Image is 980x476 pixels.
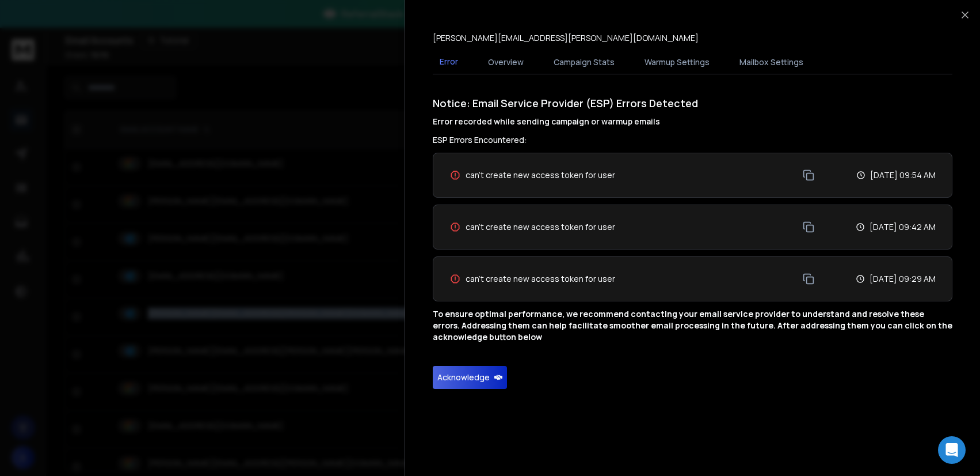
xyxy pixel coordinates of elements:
p: To ensure optimal performance, we recommend contacting your email service provider to understand ... [433,308,952,343]
p: [DATE] 09:42 AM [870,221,936,233]
h1: Notice: Email Service Provider (ESP) Errors Detected [433,95,952,127]
h4: Error recorded while sending campaign or warmup emails [433,116,952,127]
button: Acknowledge [433,366,507,389]
p: [DATE] 09:29 AM [870,273,936,285]
button: Warmup Settings [638,50,716,75]
p: [PERSON_NAME][EMAIL_ADDRESS][PERSON_NAME][DOMAIN_NAME] [433,32,699,44]
button: Mailbox Settings [733,50,810,75]
span: can't create new access token for user [466,221,615,233]
p: [DATE] 09:54 AM [870,169,936,181]
h3: ESP Errors Encountered: [433,134,952,146]
span: can't create new access token for user [466,273,615,285]
button: Campaign Stats [547,50,621,75]
div: Open Intercom Messenger [938,436,966,464]
button: Error [433,49,465,75]
span: can't create new access token for user [466,169,615,181]
button: Overview [481,50,531,75]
